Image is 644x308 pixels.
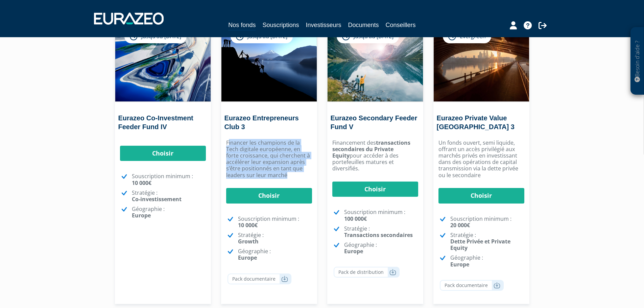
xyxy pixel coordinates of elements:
p: Souscription minimum : [344,209,418,222]
a: Pack documentaire [440,280,504,291]
strong: Transactions secondaires [344,231,413,239]
strong: Growth [238,238,259,245]
a: Eurazeo Entrepreneurs Club 3 [224,114,299,131]
p: Géographie : [238,248,312,261]
p: Stratégie : [132,190,206,203]
img: 1732889491-logotype_eurazeo_blanc_rvb.png [94,13,164,25]
a: Investisseurs [306,20,341,30]
p: Souscription minimum : [450,216,524,229]
p: Stratégie : [344,226,418,238]
a: Choisir [438,188,524,204]
p: Stratégie : [238,232,312,245]
strong: Europe [450,261,469,268]
strong: Co-investissement [132,195,182,203]
p: Souscription minimum : [238,216,312,229]
strong: Europe [238,254,257,261]
a: Choisir [332,182,418,197]
a: Eurazeo Secondary Feeder Fund V [331,114,418,131]
img: Eurazeo Entrepreneurs Club 3 [221,22,317,101]
p: Géographie : [450,255,524,267]
a: Nos fonds [228,20,256,31]
strong: Europe [344,247,363,255]
p: Un fonds ouvert, semi liquide, offrant un accès privilégié aux marchés privés en investissant dan... [438,140,524,179]
a: Pack de distribution [334,267,400,278]
p: Stratégie : [450,232,524,252]
strong: Dette Privée et Private Equity [450,238,510,252]
a: Eurazeo Co-Investment Feeder Fund IV [118,114,193,131]
a: Eurazeo Private Value [GEOGRAPHIC_DATA] 3 [437,114,515,131]
strong: transactions secondaires du Private Equity [332,139,410,159]
p: Financement des pour accéder à des portefeuilles matures et diversifiés. [332,140,418,172]
p: Besoin d'aide ? [634,31,641,92]
a: Choisir [226,188,312,204]
p: Géographie : [132,206,206,219]
a: Souscriptions [262,20,299,30]
strong: 10 000€ [238,221,258,229]
img: Eurazeo Secondary Feeder Fund V [328,22,423,101]
a: Pack documentaire [228,274,291,284]
a: Documents [348,20,379,30]
strong: 10 000€ [132,179,151,187]
a: Conseillers [386,20,416,30]
img: Eurazeo Private Value Europe 3 [434,22,529,101]
img: Eurazeo Co-Investment Feeder Fund IV [115,22,211,101]
p: Souscription minimum : [132,173,206,186]
strong: 20 000€ [450,221,470,229]
strong: Europe [132,212,151,219]
p: Financer les champions de la Tech digitale européenne, en forte croissance, qui cherchent à accél... [226,140,312,179]
p: Géographie : [344,242,418,255]
a: Choisir [120,146,206,161]
strong: 100 000€ [344,215,367,222]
